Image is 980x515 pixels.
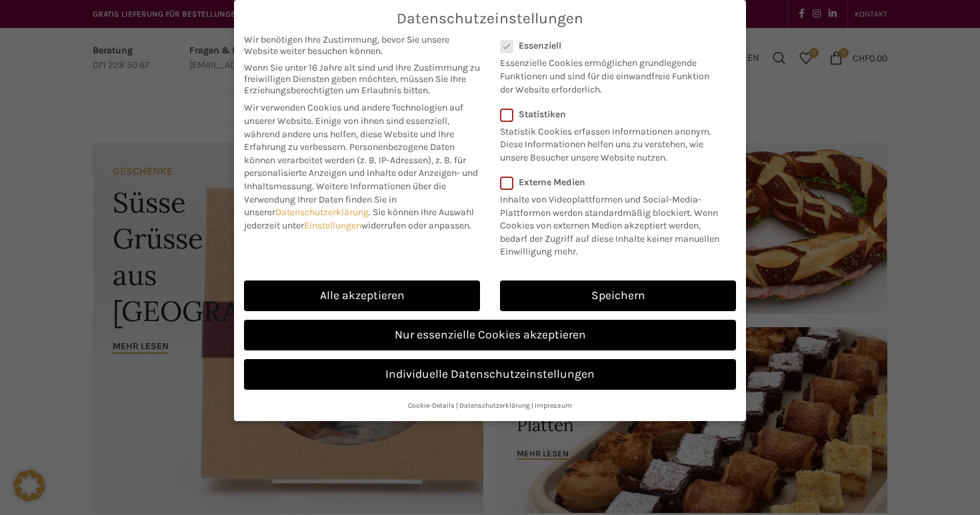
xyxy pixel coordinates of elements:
a: Alle akzeptieren [244,280,480,311]
a: Individuelle Datenschutzeinstellungen [244,359,736,390]
span: Weitere Informationen über die Verwendung Ihrer Daten finden Sie in unserer . [244,181,446,218]
a: Nur essenzielle Cookies akzeptieren [244,320,736,350]
p: Inhalte von Videoplattformen und Social-Media-Plattformen werden standardmäßig blockiert. Wenn Co... [500,188,727,258]
a: Speichern [500,280,736,311]
span: Wir benötigen Ihre Zustimmung, bevor Sie unsere Website weiter besuchen können. [244,34,480,57]
a: Impressum [535,401,572,410]
a: Cookie-Details [408,401,455,410]
p: Statistik Cookies erfassen Informationen anonym. Diese Informationen helfen uns zu verstehen, wie... [500,120,719,165]
span: Personenbezogene Daten können verarbeitet werden (z. B. IP-Adressen), z. B. für personalisierte A... [244,141,478,192]
label: Essenziell [500,40,719,51]
span: Datenschutzeinstellungen [397,10,583,27]
span: Sie können Ihre Auswahl jederzeit unter widerrufen oder anpassen. [244,207,474,231]
span: Wenn Sie unter 16 Jahre alt sind und Ihre Zustimmung zu freiwilligen Diensten geben möchten, müss... [244,62,480,96]
label: Statistiken [500,109,719,120]
a: Datenschutzerklärung [275,207,369,218]
span: Wir verwenden Cookies und andere Technologien auf unserer Website. Einige von ihnen sind essenzie... [244,102,463,153]
a: Datenschutzerklärung [459,401,530,410]
p: Essenzielle Cookies ermöglichen grundlegende Funktionen und sind für die einwandfreie Funktion de... [500,51,719,96]
label: Externe Medien [500,177,727,188]
a: Einstellungen [304,220,361,231]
